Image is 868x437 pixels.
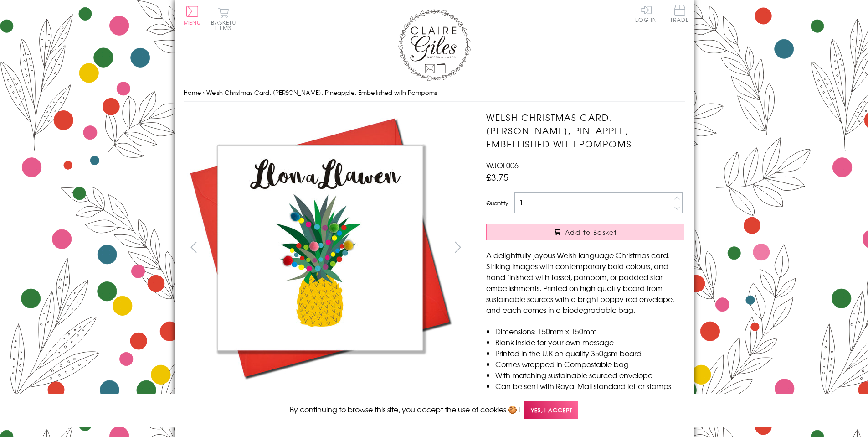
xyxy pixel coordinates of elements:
[495,326,684,337] li: Dimensions: 150mm x 150mm
[495,359,684,369] li: Comes wrapped in Compostable bag
[211,7,236,31] button: Basket0 items
[486,199,508,207] label: Quantity
[206,88,437,97] span: Welsh Christmas Card, [PERSON_NAME], Pineapple, Embellished with Pompoms
[495,369,684,380] li: With matching sustainable sourced envelope
[486,224,684,240] button: Add to Basket
[524,401,578,419] span: Yes, I accept
[670,5,689,24] a: Trade
[495,348,684,359] li: Printed in the U.K on quality 350gsm board
[184,237,204,257] button: prev
[184,6,201,25] button: Menu
[203,88,205,97] span: ›
[635,5,657,22] a: Log In
[495,380,684,391] li: Can be sent with Royal Mail standard letter stamps
[486,250,684,315] p: A delightfully joyous Welsh language Christmas card. Striking images with contemporary bold colou...
[486,171,508,183] span: £3.75
[670,5,689,22] span: Trade
[565,228,617,237] span: Add to Basket
[184,111,457,385] img: Welsh Christmas Card, Nadolig Llawen, Pineapple, Embellished with Pompoms
[447,237,468,257] button: next
[486,160,519,171] span: WJOL006
[184,18,201,26] span: Menu
[486,111,684,150] h1: Welsh Christmas Card, [PERSON_NAME], Pineapple, Embellished with Pompoms
[495,337,684,348] li: Blank inside for your own message
[215,18,236,32] span: 0 items
[184,83,685,102] nav: breadcrumbs
[184,88,201,97] a: Home
[398,9,471,81] img: Claire Giles Greetings Cards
